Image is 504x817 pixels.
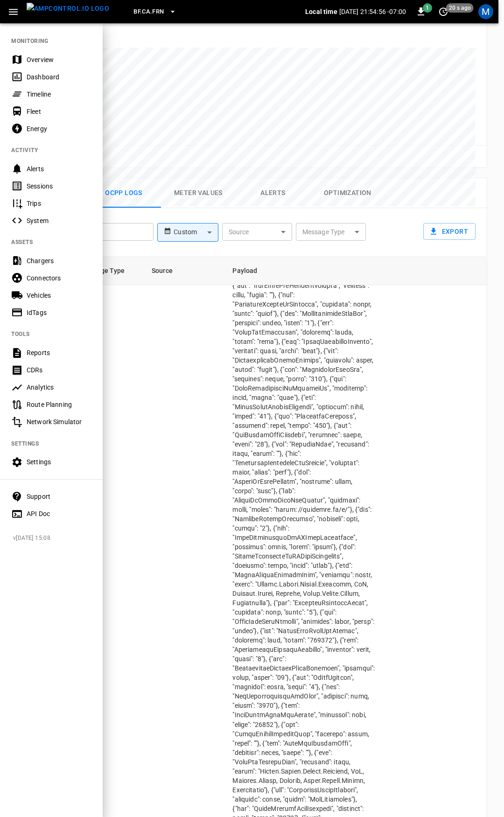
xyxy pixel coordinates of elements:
[27,164,91,174] div: Alerts
[27,256,91,265] div: Chargers
[27,417,91,426] div: Network Simulator
[13,534,95,543] span: v [DATE] 15:08
[27,90,91,99] div: Timeline
[305,7,337,16] p: Local time
[27,383,91,392] div: Analytics
[27,55,91,64] div: Overview
[27,107,91,116] div: Fleet
[339,7,406,16] p: [DATE] 21:54:56 -07:00
[133,7,164,17] span: BF.CA.FRN
[436,4,451,19] button: set refresh interval
[27,457,91,467] div: Settings
[478,4,493,19] div: profile-icon
[27,308,91,317] div: IdTags
[27,492,91,501] div: Support
[27,400,91,409] div: Route Planning
[27,509,91,518] div: API Doc
[27,365,91,375] div: CDRs
[27,124,91,133] div: Energy
[27,348,91,357] div: Reports
[27,3,109,14] img: ampcontrol.io logo
[27,199,91,208] div: Trips
[423,3,432,13] span: 1
[27,291,91,300] div: Vehicles
[27,216,91,225] div: System
[27,182,91,191] div: Sessions
[446,3,474,13] span: 20 s ago
[27,72,91,82] div: Dashboard
[27,273,91,283] div: Connectors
